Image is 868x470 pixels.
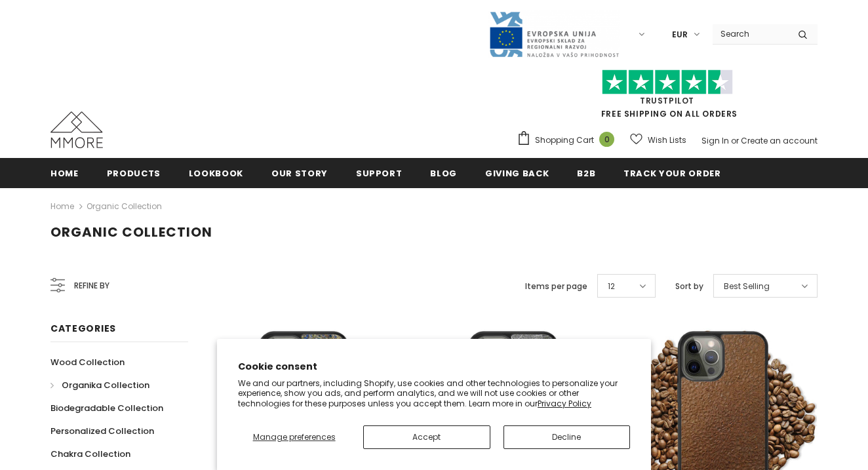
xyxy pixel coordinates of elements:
[577,167,595,180] span: B2B
[503,425,630,449] button: Decline
[50,223,212,241] span: Organic Collection
[253,431,336,442] span: Manage preferences
[50,111,103,148] img: MMORE Cases
[107,167,161,180] span: Products
[238,378,630,409] p: We and our partners, including Shopify, use cookies and other technologies to personalize your ex...
[538,398,591,409] a: Privacy Policy
[238,425,350,449] button: Manage preferences
[640,95,694,106] a: Trustpilot
[485,158,549,187] a: Giving back
[623,158,720,187] a: Track your order
[488,28,620,39] a: Javni Razpis
[701,135,729,146] a: Sign In
[363,425,490,449] button: Accept
[50,425,154,437] span: Personalized Collection
[50,351,125,374] a: Wood Collection
[271,167,328,180] span: Our Story
[608,280,615,293] span: 12
[672,28,688,41] span: EUR
[675,280,703,293] label: Sort by
[525,280,587,293] label: Items per page
[50,397,163,420] a: Biodegradable Collection
[50,356,125,368] span: Wood Collection
[535,134,594,147] span: Shopping Cart
[602,69,733,95] img: Trust Pilot Stars
[50,448,130,460] span: Chakra Collection
[50,420,154,442] a: Personalized Collection
[430,158,457,187] a: Blog
[724,280,770,293] span: Best Selling
[50,374,149,397] a: Organika Collection
[50,442,130,465] a: Chakra Collection
[577,158,595,187] a: B2B
[648,134,686,147] span: Wish Lists
[50,158,79,187] a: Home
[50,322,116,335] span: Categories
[271,158,328,187] a: Our Story
[356,167,403,180] span: support
[517,130,621,150] a: Shopping Cart 0
[517,75,818,119] span: FREE SHIPPING ON ALL ORDERS
[488,10,620,58] img: Javni Razpis
[189,167,243,180] span: Lookbook
[630,128,686,151] a: Wish Lists
[50,402,163,414] span: Biodegradable Collection
[485,167,549,180] span: Giving back
[62,379,149,391] span: Organika Collection
[107,158,161,187] a: Products
[741,135,818,146] a: Create an account
[87,201,162,212] a: Organic Collection
[238,360,630,374] h2: Cookie consent
[430,167,457,180] span: Blog
[50,167,79,180] span: Home
[74,279,109,293] span: Refine by
[356,158,403,187] a: support
[623,167,720,180] span: Track your order
[731,135,739,146] span: or
[50,199,74,214] a: Home
[189,158,243,187] a: Lookbook
[713,24,788,43] input: Search Site
[599,132,614,147] span: 0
